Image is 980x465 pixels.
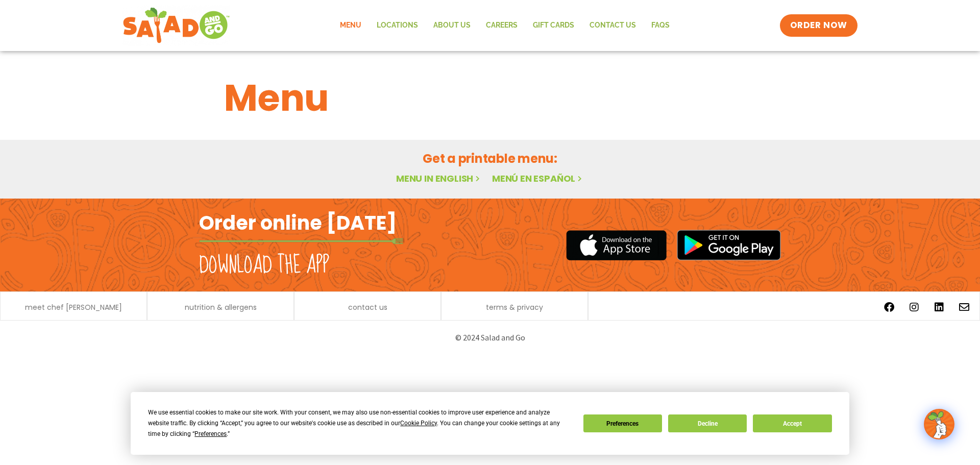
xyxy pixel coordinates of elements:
[194,430,227,437] span: Preferences
[199,210,397,235] h2: Order online [DATE]
[148,407,571,439] div: We use essential cookies to make our site work. With your consent, we may also use non-essential ...
[131,392,849,455] div: Cookie Consent Prompt
[677,230,781,260] img: google_play
[25,304,122,311] a: meet chef [PERSON_NAME]
[426,14,478,37] a: About Us
[185,304,257,311] a: nutrition & allergens
[204,331,776,345] p: © 2024 Salad and Go
[790,19,847,32] span: ORDER NOW
[400,420,437,427] span: Cookie Policy
[492,172,584,185] a: Menú en español
[566,229,667,262] img: appstore
[122,5,230,46] img: new-SAG-logo-768×292
[644,14,677,37] a: FAQs
[582,14,644,37] a: Contact Us
[486,304,543,311] a: terms & privacy
[753,414,831,432] button: Accept
[224,150,756,167] h2: Get a printable menu:
[925,410,953,438] img: wpChatIcon
[478,14,525,37] a: Careers
[668,414,747,432] button: Decline
[780,14,857,37] a: ORDER NOW
[332,14,677,37] nav: Menu
[199,251,329,280] h2: Download the app
[199,238,403,244] img: fork
[583,414,662,432] button: Preferences
[348,304,387,311] a: contact us
[332,14,369,37] a: Menu
[224,70,756,126] h1: Menu
[525,14,582,37] a: GIFT CARDS
[396,172,482,185] a: Menu in English
[369,14,426,37] a: Locations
